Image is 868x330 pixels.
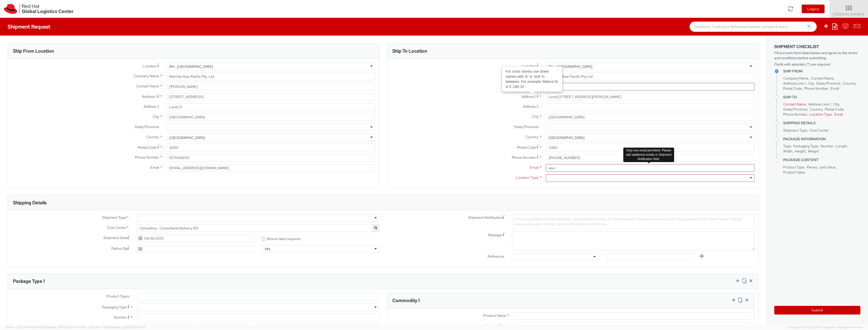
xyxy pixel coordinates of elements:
[774,62,860,67] span: Fields with asterisks (*) are required
[549,135,584,140] div: [GEOGRAPHIC_DATA]
[834,112,843,117] span: Email
[810,107,823,112] span: Country
[530,165,538,170] span: Email
[135,124,159,129] span: State/Province
[169,64,213,69] div: RH - [GEOGRAPHIC_DATA]
[262,237,265,241] input: Return label required
[392,298,420,303] h3: Commodity 1
[114,315,127,320] span: Number
[514,124,538,129] span: State/Province
[819,165,835,169] span: Unit Value
[808,149,819,153] span: Weight
[783,128,807,133] span: Shipment Type
[107,225,126,231] span: Cost Center
[521,94,536,99] span: Address 1
[483,313,506,318] span: Product Name
[783,76,809,81] span: Company Name
[783,158,860,162] h4: Package Content
[808,102,831,106] span: Address Line 1
[265,247,270,252] div: PM
[833,12,865,17] span: [PERSON_NAME]
[532,114,538,119] span: City
[833,102,839,106] span: City
[102,305,127,309] span: Packaging Type
[522,64,536,68] span: Location
[48,325,79,329] span: master, [DATE] 10:05:38
[111,246,127,251] span: Deliver By
[517,145,536,150] span: Postal Code
[525,135,538,139] span: Country
[783,95,860,99] h4: Ship To
[783,86,802,91] span: Postal Code
[392,49,427,54] h3: Ship To Location
[144,104,159,109] span: Address 2
[136,84,159,88] span: Contact Name
[802,5,825,13] button: Logout
[102,215,126,221] span: Shipment Type
[843,81,856,86] span: Country
[106,294,129,298] span: Product Types
[143,64,157,68] span: Location
[523,104,538,109] span: Address 2
[774,50,860,60] span: Fill out each form listed below and agree to the terms and conditions before submitting
[783,121,860,125] h4: Shipping Details
[795,149,805,153] span: Height
[835,144,847,148] span: Length
[783,112,807,117] span: Phone Number
[787,325,862,329] span: Copyright © [DATE]-[DATE] Agistix Inc., All Rights Reserved
[8,24,50,29] h4: Shipment Request
[169,135,205,140] div: [GEOGRAPHIC_DATA]
[488,233,502,237] span: Message
[153,114,159,119] span: City
[862,12,865,17] span: ▼
[468,215,503,220] span: Shipment Notification
[150,165,159,170] span: Email
[825,107,844,112] span: Postal Code
[13,279,45,284] h3: Package Type 1
[488,254,504,259] span: Reference
[809,112,832,117] span: Location Type
[139,226,377,230] span: Consulting - Consultants Delivery 150
[79,325,145,329] span: Client: 2025.18.0-71d3358
[4,4,73,14] img: rh-logistics-00dfa346123c4ec078e1.svg
[103,235,127,241] span: Shipment Date
[135,155,159,160] span: Phone Number
[783,102,806,106] span: Contact Name
[13,200,46,205] h3: Shipping Details
[783,144,791,148] span: Type
[138,145,157,150] span: Postal Code
[820,144,833,148] span: Number
[783,81,805,86] span: Address Line 1
[146,135,159,139] span: Country
[502,67,562,91] div: For cross streets use street names with '&' or 'and' in between. For example 'Walnut St & S 13th St'
[512,155,536,160] span: Phone Number
[807,165,817,169] span: Pieces
[549,64,592,69] div: RH - [GEOGRAPHIC_DATA]
[113,325,145,329] span: master, [DATE] 09:46:25
[783,170,805,175] span: Product Value
[783,149,793,153] span: Width
[804,86,828,91] span: Phone Number
[774,306,860,315] button: Submit
[690,22,817,32] input: Shipment, Tracking or Reference Number (at least 4 chars)
[830,86,839,91] span: Email
[516,175,538,180] span: Location Type
[783,165,804,169] span: Product Type
[6,325,79,329] span: Server: 2025.19.0-192a4753216
[137,224,379,232] span: Consulting - Consultants Delivery 150
[142,94,157,99] span: Address 1
[811,76,834,81] span: Contact Name
[262,235,301,241] label: Return label required
[485,323,506,328] span: Product Type
[623,148,674,162] div: Only one email permitted. Please add additional emails in Shipment Notification field.
[774,44,860,49] h3: Shipment Checklist
[816,81,841,86] span: State/Province
[514,217,742,226] span: Enter any additional email addresses, separated by comma, for individuals who should receive noti...
[808,81,814,86] span: City
[134,74,159,78] span: Company Name
[810,128,829,133] span: Cost Center
[783,137,860,141] h4: Package Information
[793,144,818,148] span: Packaging Type
[783,69,860,73] h4: Ship From
[783,107,808,112] span: State/Province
